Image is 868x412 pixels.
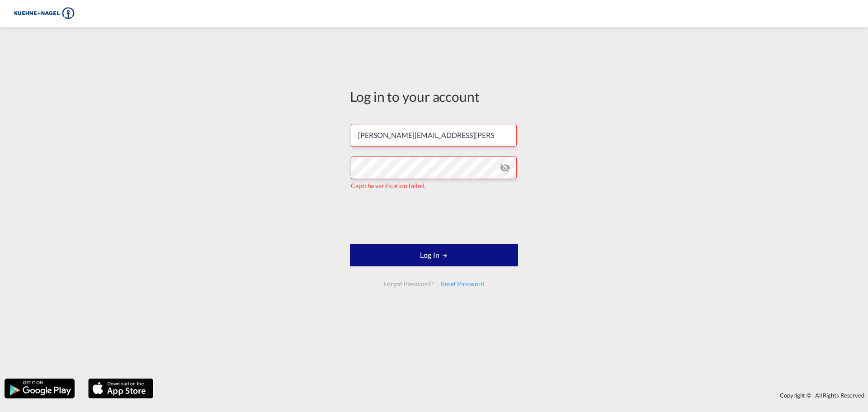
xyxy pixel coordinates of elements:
md-icon: icon-eye-off [500,162,510,173]
iframe: reCAPTCHA [365,199,503,235]
div: Forgot Password? [380,276,437,292]
div: Reset Password [437,276,488,292]
input: Enter email/phone number [351,124,517,147]
span: Captcha verification failed. [351,182,425,189]
img: google.png [4,378,75,399]
button: LOGIN [350,244,518,266]
div: Copyright © . All Rights Reserved [158,388,868,403]
div: Log in to your account [350,87,518,106]
img: 36441310f41511efafde313da40ec4a4.png [14,4,75,24]
img: apple.png [87,378,154,399]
